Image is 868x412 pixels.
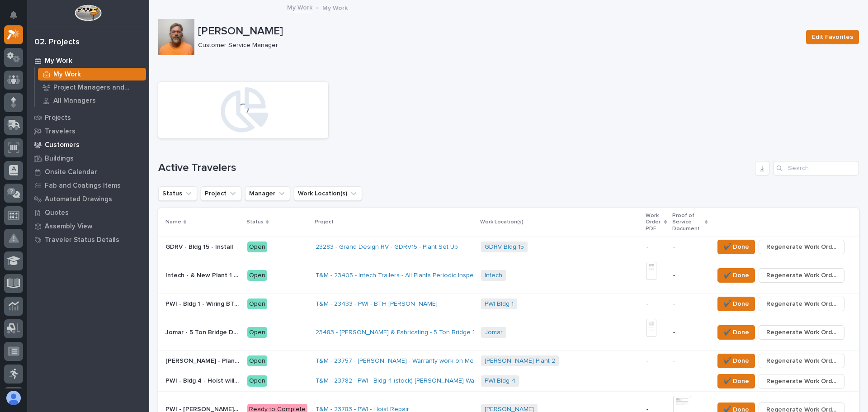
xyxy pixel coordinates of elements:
[27,233,149,246] a: Traveler Status Details
[717,240,755,254] button: ✔️ Done
[247,270,267,281] div: Open
[165,298,242,308] p: PWI - Bldg 1 - Wiring BTH Load Turner
[158,314,859,350] tr: Jomar - 5 Ton Bridge Dual Hoist SystemJomar - 5 Ton Bridge Dual Hoist System Open23483 - [PERSON_...
[27,111,149,124] a: Projects
[766,270,837,281] span: Regenerate Work Order
[45,223,92,231] p: Assembly View
[158,371,859,391] tr: PWI - Bldg 4 - Hoist will not hold the load. Final assembly identified the problem while load tes...
[316,377,508,385] a: T&M - 23782 - PWI - Bldg 4 (stock) [PERSON_NAME] Warranty Hoist
[45,236,119,244] p: Traveler Status Details
[165,217,181,227] p: Name
[45,155,74,163] p: Buildings
[53,71,81,79] p: My Work
[723,242,749,252] span: ✔️ Done
[45,182,121,190] p: Fab and Coatings Items
[316,272,491,279] a: T&M - 23405 - Intech Trailers - All Plants Periodic Inspections
[201,186,241,201] button: Project
[316,357,514,365] a: T&M - 23757 - [PERSON_NAME] - Warranty work on Mezz Gate Again
[723,355,749,366] span: ✔️ Done
[759,297,844,311] button: Regenerate Work Order
[759,354,844,368] button: Regenerate Work Order
[673,357,707,365] p: -
[322,2,348,12] p: My Work
[35,94,149,107] a: All Managers
[45,114,71,122] p: Projects
[75,5,101,21] img: Workspace Logo
[673,377,707,385] p: -
[27,138,149,152] a: Customers
[53,97,96,105] p: All Managers
[316,243,458,251] a: 23283 - Grand Design RV - GDRV15 - Plant Set Up
[316,329,505,336] a: 23483 - [PERSON_NAME] & Fabricating - 5 Ton Bridge Dual Hoists
[485,357,555,365] a: [PERSON_NAME] Plant 2
[165,270,242,279] p: Intech - & New Plant 1 & New Plant 2 & Plant 5 & Plant 1 (old) & Plant 2 (old) - Periodic Inspect...
[11,11,23,25] div: Notifications
[27,192,149,206] a: Automated Drawings
[45,209,69,217] p: Quotes
[766,298,837,309] span: Regenerate Work Order
[766,242,837,252] span: Regenerate Work Order
[773,161,859,175] input: Search
[158,237,859,257] tr: GDRV - Bldg 15 - InstallGDRV - Bldg 15 - Install Open23283 - Grand Design RV - GDRV15 - Plant Set...
[759,325,844,340] button: Regenerate Work Order
[198,25,799,38] p: [PERSON_NAME]
[287,2,312,12] a: My Work
[717,374,755,388] button: ✔️ Done
[27,54,149,67] a: My Work
[158,350,859,371] tr: [PERSON_NAME] - Plant 2 - Warranty work on mezz gate again[PERSON_NAME] - Plant 2 - Warranty work...
[45,128,75,136] p: Travelers
[759,240,844,254] button: Regenerate Work Order
[165,375,242,385] p: PWI - Bldg 4 - Hoist will not hold the load. Final assembly identified the problem while load tes...
[294,186,362,201] button: Work Location(s)
[45,195,112,204] p: Automated Drawings
[723,376,749,387] span: ✔️ Done
[45,57,72,65] p: My Work
[723,270,749,281] span: ✔️ Done
[812,32,853,43] span: Edit Favorites
[672,211,702,234] p: Proof of Service Document
[806,30,859,44] button: Edit Favorites
[247,355,267,367] div: Open
[247,327,267,338] div: Open
[245,186,290,201] button: Manager
[646,243,666,251] p: -
[246,217,264,227] p: Status
[165,242,235,251] p: GDRV - Bldg 15 - Install
[165,355,242,365] p: Brinkley - Plant 2 - Warranty work on mezz gate again
[27,124,149,138] a: Travelers
[759,268,844,283] button: Regenerate Work Order
[673,243,707,251] p: -
[766,355,837,366] span: Regenerate Work Order
[646,211,662,234] p: Work Order PDF
[165,327,242,336] p: Jomar - 5 Ton Bridge Dual Hoist System
[485,329,503,336] a: Jomar
[646,300,666,308] p: -
[646,357,666,365] p: -
[247,242,267,253] div: Open
[27,206,149,219] a: Quotes
[158,257,859,294] tr: Intech - & New Plant 1 & New Plant 2 & Plant 5 & Plant 1 (old) & Plant 2 (old) - Periodic Inspect...
[198,42,795,49] p: Customer Service Manager
[4,5,23,24] button: Notifications
[485,272,502,279] a: Intech
[673,272,707,279] p: -
[766,327,837,338] span: Regenerate Work Order
[27,219,149,233] a: Assembly View
[485,377,515,385] a: PWI Bldg 4
[158,294,859,314] tr: PWI - Bldg 1 - Wiring BTH [PERSON_NAME]PWI - Bldg 1 - Wiring BTH [PERSON_NAME] OpenT&M - 23433 - ...
[158,161,751,175] h1: Active Travelers
[673,329,707,336] p: -
[480,217,524,227] p: Work Location(s)
[4,388,23,407] button: users-avatar
[35,68,149,81] a: My Work
[485,300,514,308] a: PWI Bldg 1
[766,376,837,387] span: Regenerate Work Order
[247,298,267,310] div: Open
[158,186,197,201] button: Status
[723,298,749,309] span: ✔️ Done
[53,84,142,92] p: Project Managers and Engineers
[27,165,149,179] a: Onsite Calendar
[646,377,666,385] p: -
[316,300,438,308] a: T&M - 23433 - PWI - BTH [PERSON_NAME]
